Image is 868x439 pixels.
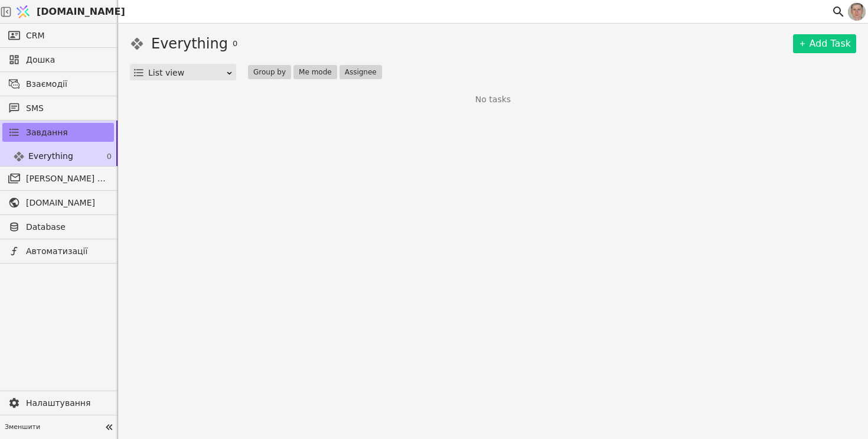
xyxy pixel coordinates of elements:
span: Дошка [26,54,108,66]
a: SMS [2,99,114,118]
span: Завдання [26,126,68,139]
button: Me mode [293,65,337,79]
div: List view [148,64,226,81]
span: [PERSON_NAME] розсилки [26,173,108,185]
a: Database [2,217,114,236]
a: Налаштування [2,394,114,412]
a: Дошка [2,50,114,69]
a: Автоматизації [2,242,114,261]
span: [DOMAIN_NAME] [26,197,108,209]
a: [DOMAIN_NAME] [12,1,118,23]
span: [DOMAIN_NAME] [37,5,125,19]
button: Group by [248,65,291,79]
a: [PERSON_NAME] розсилки [2,169,114,188]
a: Взаємодії [2,74,114,93]
a: CRM [2,26,114,45]
span: Database [26,221,108,233]
a: Завдання [2,123,114,142]
span: CRM [26,30,45,42]
span: 0 [107,151,112,162]
span: Взаємодії [26,78,108,90]
span: Everything [28,150,73,162]
p: No tasks [475,93,511,106]
img: 1560949290925-CROPPED-IMG_0201-2-.jpg [848,3,866,21]
span: SMS [26,102,108,115]
span: Зменшити [5,422,101,433]
span: 0 [233,38,237,50]
h1: Everything [151,33,228,54]
img: Logo [14,1,32,23]
button: Assignee [340,65,382,79]
span: Автоматизації [26,245,108,258]
span: Налаштування [26,397,108,409]
a: Add Task [793,34,856,53]
a: [DOMAIN_NAME] [2,193,114,212]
